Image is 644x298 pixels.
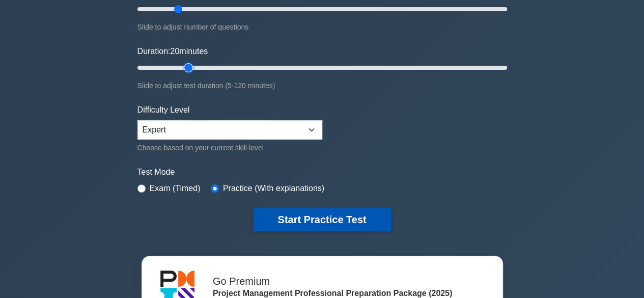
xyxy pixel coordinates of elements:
[150,182,201,195] label: Exam (Timed)
[170,47,179,56] span: 20
[137,142,322,154] div: Choose based on your current skill level
[137,45,208,58] label: Duration: minutes
[137,166,507,178] label: Test Mode
[137,21,507,33] div: Slide to adjust number of questions
[223,182,324,195] label: Practice (With explanations)
[137,79,507,92] div: Slide to adjust test duration (5-120 minutes)
[253,208,390,231] button: Start Practice Test
[137,104,190,116] label: Difficulty Level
